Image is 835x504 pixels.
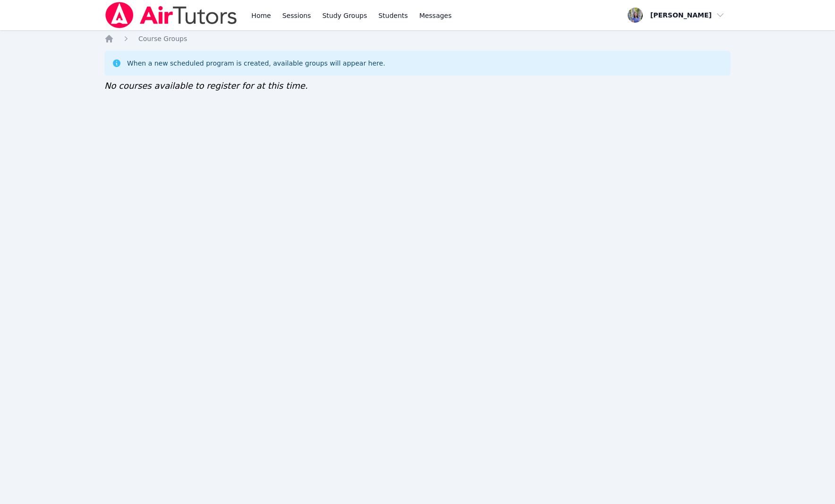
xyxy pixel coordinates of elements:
span: Course Groups [138,35,187,42]
span: No courses available to register for at this time. [104,81,308,91]
img: Air Tutors [104,2,238,28]
div: When a new scheduled program is created, available groups will appear here. [127,59,385,68]
span: Messages [419,11,452,20]
a: Course Groups [138,34,187,43]
nav: Breadcrumb [104,34,731,43]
